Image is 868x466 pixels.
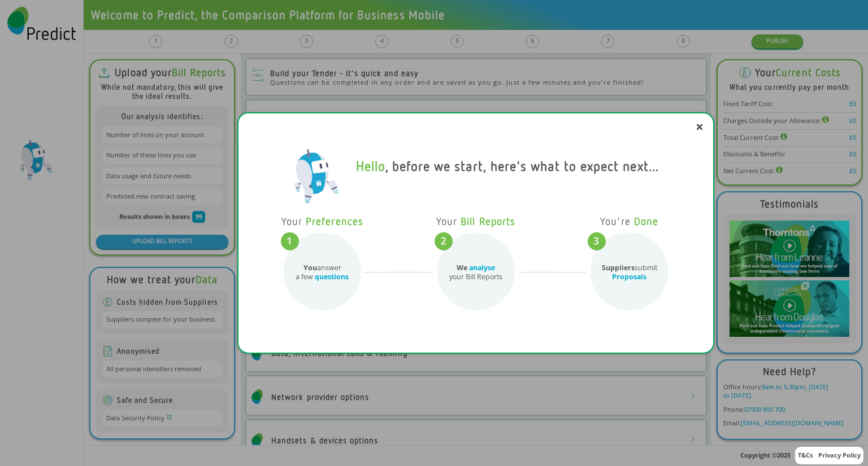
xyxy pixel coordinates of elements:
[587,216,671,227] div: You're
[593,263,666,293] div: submit
[818,451,861,459] a: Privacy Policy
[634,215,658,227] span: Done
[469,263,495,272] span: analyse
[602,263,635,272] b: Suppliers
[434,216,518,227] div: Your
[439,263,513,293] div: your Bill Reports
[280,216,364,227] div: Your
[798,451,813,459] a: T&Cs
[315,272,349,282] span: questions
[461,215,515,227] span: Bill Reports
[306,215,363,227] span: Preferences
[303,263,317,272] b: You
[356,158,385,174] span: Hello
[253,148,341,208] img: Predict Mobile
[457,263,467,272] b: We
[285,263,359,293] div: answer a few
[612,272,646,282] span: Proposals
[356,159,706,211] div: , before we start, here's what to expect next...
